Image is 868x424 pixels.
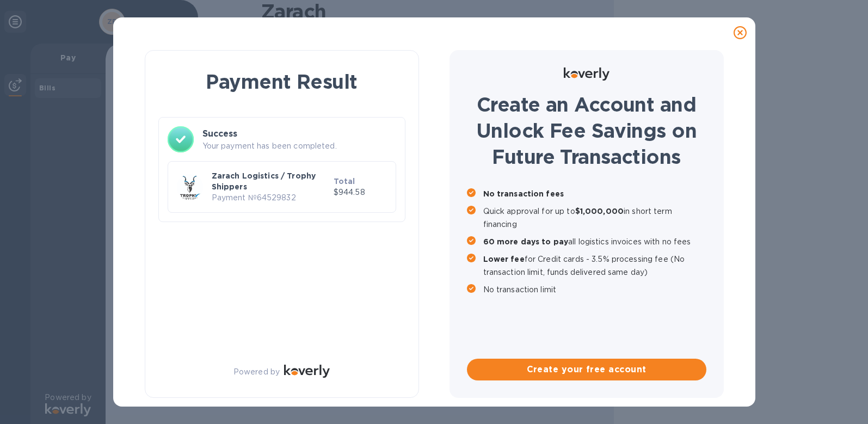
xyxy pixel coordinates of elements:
p: Powered by [233,366,280,378]
p: $944.58 [334,187,387,198]
button: Create your free account [467,359,706,380]
p: Your payment has been completed. [202,140,396,152]
b: $1,000,000 [575,207,624,216]
p: Payment № 64529832 [212,192,329,204]
p: No transaction limit [483,283,706,296]
img: Logo [284,365,330,378]
p: Zarach Logistics / Trophy Shippers [212,170,329,192]
span: Create your free account [476,363,698,376]
b: Total [334,177,355,186]
h1: Payment Result [163,68,401,95]
p: Quick approval for up to in short term financing [483,205,706,231]
h1: Create an Account and Unlock Fee Savings on Future Transactions [467,91,706,170]
b: No transaction fees [483,189,564,198]
b: 60 more days to pay [483,237,569,246]
h3: Success [202,127,396,140]
p: all logistics invoices with no fees [483,235,706,248]
b: Lower fee [483,255,525,263]
img: Logo [564,67,610,81]
p: for Credit cards - 3.5% processing fee (No transaction limit, funds delivered same day) [483,253,706,279]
